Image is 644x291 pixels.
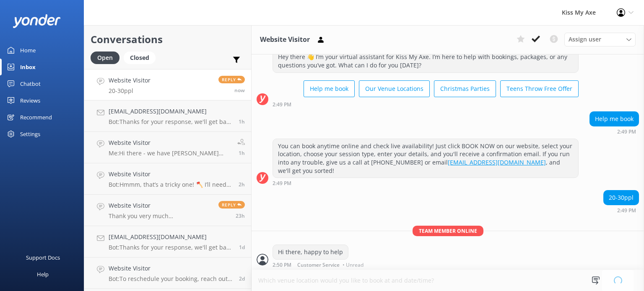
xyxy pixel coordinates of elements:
span: Reply [218,201,245,209]
div: Home [20,42,36,59]
button: Our Venue Locations [359,80,430,97]
div: Inbox [20,59,36,75]
div: Closed [124,52,156,64]
span: Team member online [413,226,483,236]
p: Me: Hi there - we have [PERSON_NAME] setup for people to play on our large flat screen TV's in ea... [109,149,231,157]
button: Christmas Parties [434,80,496,97]
div: Settings [20,126,40,142]
a: Website VisitorMe:Hi there - we have [PERSON_NAME] setup for people to play on our large flat scr... [84,132,251,163]
span: Assign user [569,35,601,44]
p: Bot: Thanks for your response, we'll get back to you as soon as we can during opening hours. [109,244,233,251]
p: Bot: Thanks for your response, we'll get back to you as soon as we can during opening hours. [109,118,232,126]
a: [EMAIL_ADDRESS][DOMAIN_NAME]Bot:Thanks for your response, we'll get back to you as soon as we can... [84,226,251,258]
div: Hi there, happy to help [273,245,348,259]
p: Bot: To reschedule your booking, reach out to us as early as possible. You can give us a call at ... [109,275,233,283]
a: [EMAIL_ADDRESS][DOMAIN_NAME] [448,158,546,166]
div: Reviews [20,92,40,109]
div: Help [37,266,49,283]
a: Website VisitorThank you very much [PERSON_NAME]. I'll do the booking soonReply23h [84,195,251,226]
h2: Conversations [91,31,245,47]
img: yonder-white-logo.png [13,14,61,28]
h3: Website Visitor [260,34,310,45]
h4: Website Visitor [109,170,232,179]
span: Oct 13 2025 03:00pm (UTC +11:00) Australia/Sydney [236,212,245,219]
div: Oct 14 2025 02:49pm (UTC +11:00) Australia/Sydney [273,180,579,186]
h4: [EMAIL_ADDRESS][DOMAIN_NAME] [109,232,233,242]
div: 20-30ppl [604,191,639,205]
div: Oct 14 2025 02:49pm (UTC +11:00) Australia/Sydney [589,129,639,134]
button: Teens Throw Free Offer [500,80,579,97]
div: Open [91,52,119,64]
a: Website Visitor20-30pplReplynow [84,69,251,100]
h4: Website Visitor [109,201,212,210]
span: Oct 11 2025 04:09pm (UTC +11:00) Australia/Sydney [239,275,245,282]
div: Recommend [20,109,52,126]
div: Help me book [590,112,639,126]
h4: Website Visitor [109,76,151,85]
p: 20-30ppl [109,87,151,95]
h4: Website Visitor [109,264,233,273]
div: Oct 14 2025 02:50pm (UTC +11:00) Australia/Sydney [273,262,366,268]
a: Open [91,53,124,62]
h4: Website Visitor [109,138,231,147]
a: Closed [124,53,160,62]
span: Oct 14 2025 12:54pm (UTC +11:00) Australia/Sydney [239,118,245,125]
h4: [EMAIL_ADDRESS][DOMAIN_NAME] [109,107,232,116]
div: Oct 14 2025 02:49pm (UTC +11:00) Australia/Sydney [273,101,579,107]
div: Chatbot [20,75,41,92]
strong: 2:49 PM [617,129,636,134]
a: Website VisitorBot:Hmmm, that’s a tricky one! 🪓 I’ll need to pass this on to the Customer Service... [84,163,251,195]
a: [EMAIL_ADDRESS][DOMAIN_NAME]Bot:Thanks for your response, we'll get back to you as soon as we can... [84,100,251,132]
span: Oct 14 2025 02:49pm (UTC +11:00) Australia/Sydney [234,87,245,94]
span: Oct 14 2025 12:36pm (UTC +11:00) Australia/Sydney [239,181,245,188]
button: Help me book [304,80,355,97]
strong: 2:49 PM [617,208,636,213]
div: Oct 14 2025 02:49pm (UTC +11:00) Australia/Sydney [603,207,639,213]
div: Support Docs [26,249,60,266]
div: You can book anytime online and check live availability! Just click BOOK NOW on our website, sele... [273,139,578,178]
span: Oct 13 2025 12:41pm (UTC +11:00) Australia/Sydney [239,244,245,251]
span: Customer Service [297,263,340,268]
strong: 2:50 PM [273,263,291,268]
span: Reply [218,76,245,83]
div: Assign User [564,33,636,46]
span: Oct 14 2025 12:54pm (UTC +11:00) Australia/Sydney [239,149,245,157]
textarea: Which venue location would you like to book at and date/time? [252,270,644,291]
p: Thank you very much [PERSON_NAME]. I'll do the booking soon [109,212,212,220]
strong: 2:49 PM [273,181,291,186]
p: Bot: Hmmm, that’s a tricky one! 🪓 I’ll need to pass this on to the Customer Service Team — someon... [109,181,232,188]
strong: 2:49 PM [273,102,291,107]
span: • Unread [343,263,364,268]
a: Website VisitorBot:To reschedule your booking, reach out to us as early as possible. You can give... [84,258,251,289]
div: Hey there 👋 I’m your virtual assistant for Kiss My Axe. I’m here to help with bookings, packages,... [273,50,578,72]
